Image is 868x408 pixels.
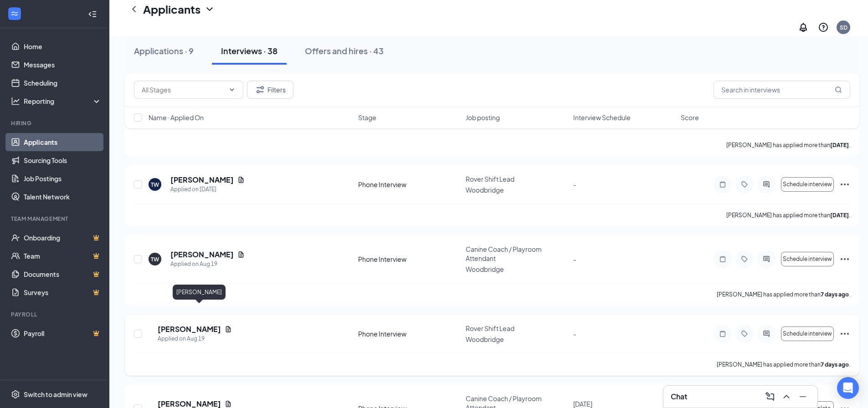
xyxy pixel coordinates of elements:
div: Applied on Aug 19 [158,334,232,343]
svg: Notifications [798,22,809,33]
span: Schedule interview [783,181,832,188]
div: TW [151,255,159,263]
span: - [573,180,576,189]
button: Schedule interview [781,326,834,341]
h5: [PERSON_NAME] [170,250,234,260]
svg: ChevronDown [228,86,236,93]
button: ComposeMessage [763,389,777,404]
svg: MagnifyingGlass [835,86,842,93]
svg: ActiveChat [761,181,772,188]
div: Applied on Aug 19 [170,260,245,269]
p: Woodbridge [466,335,568,344]
p: [PERSON_NAME] has applied more than . [717,361,850,368]
input: All Stages [142,85,225,95]
p: Woodbridge [466,185,568,194]
svg: Tag [739,255,750,263]
input: Search in interviews [714,81,850,99]
span: Stage [358,113,376,122]
span: - [573,255,576,263]
button: Filter Filters [247,81,293,99]
svg: Document [237,176,245,184]
div: Phone Interview [358,329,460,338]
div: Open Intercom Messenger [837,377,859,399]
b: 7 days ago [821,361,849,368]
a: OnboardingCrown [24,229,102,247]
b: [DATE] [830,212,849,219]
button: Schedule interview [781,252,834,266]
b: [DATE] [830,142,849,148]
p: [PERSON_NAME] has applied more than . [726,141,850,149]
div: Interviews · 38 [221,45,277,56]
p: [PERSON_NAME] has applied more than . [726,211,850,219]
svg: Note [717,181,728,188]
div: [PERSON_NAME] [173,285,226,300]
a: Job Postings [24,169,102,188]
span: Rover Shift Lead [466,324,514,332]
h5: [PERSON_NAME] [158,324,221,334]
svg: Analysis [11,97,20,106]
svg: QuestionInfo [818,22,829,33]
p: [PERSON_NAME] has applied more than . [717,291,850,298]
span: Schedule interview [783,331,832,337]
svg: Note [717,255,728,263]
div: Applications · 9 [134,45,194,56]
a: Sourcing Tools [24,151,102,169]
svg: ChevronDown [204,4,215,15]
div: Applied on [DATE] [170,185,245,194]
div: Hiring [11,119,100,127]
div: Payroll [11,311,100,318]
a: Talent Network [24,188,102,206]
svg: Document [225,326,232,333]
b: 7 days ago [821,291,849,298]
span: - [573,330,576,338]
a: Scheduling [24,74,102,92]
svg: Collapse [88,10,97,19]
svg: Tag [739,181,750,188]
a: Applicants [24,133,102,151]
svg: Note [717,330,728,337]
h3: Chat [671,392,687,402]
div: Team Management [11,215,100,223]
button: Schedule interview [781,177,834,192]
svg: Ellipses [839,179,850,190]
div: Phone Interview [358,255,460,264]
span: Score [681,113,699,122]
svg: Filter [255,84,266,95]
svg: ComposeMessage [765,391,776,402]
span: Name · Applied On [149,113,204,122]
svg: ChevronUp [781,391,792,402]
span: Rover Shift Lead [466,175,514,183]
div: Switch to admin view [24,390,87,399]
svg: Document [237,251,245,258]
a: Home [24,37,102,56]
svg: Tag [739,330,750,337]
span: Canine Coach / Playroom Attendant [466,245,542,262]
div: Phone Interview [358,180,460,189]
h1: Applicants [143,1,200,17]
a: SurveysCrown [24,283,102,301]
a: PayrollCrown [24,324,102,342]
a: DocumentsCrown [24,265,102,283]
svg: Ellipses [839,254,850,265]
h5: [PERSON_NAME] [170,175,234,185]
svg: ActiveChat [761,330,772,337]
span: Schedule interview [783,256,832,262]
button: ChevronUp [779,389,794,404]
svg: WorkstreamLogo [10,9,19,18]
svg: ChevronLeft [128,4,139,15]
svg: Minimize [797,391,808,402]
p: Woodbridge [466,265,568,274]
div: Offers and hires · 43 [305,45,384,56]
span: Interview Schedule [573,113,631,122]
svg: Ellipses [839,328,850,339]
div: Reporting [24,97,102,106]
div: TW [151,181,159,189]
a: Messages [24,56,102,74]
a: TeamCrown [24,247,102,265]
span: Job posting [466,113,500,122]
svg: Document [225,400,232,408]
svg: ActiveChat [761,255,772,263]
svg: Settings [11,390,20,399]
div: SD [840,24,847,31]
